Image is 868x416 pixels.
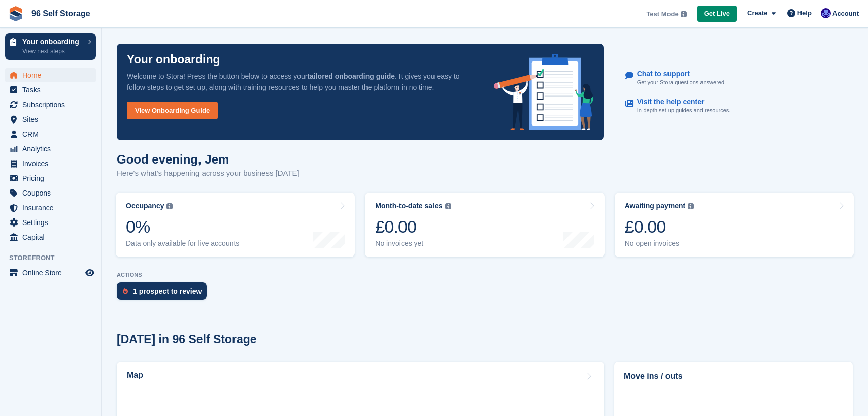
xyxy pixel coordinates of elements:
div: Awaiting payment [625,202,686,210]
span: Create [747,8,767,18]
a: menu [5,266,96,280]
strong: tailored onboarding guide [307,72,395,80]
p: Here's what's happening across your business [DATE] [117,168,299,179]
span: Test Mode [646,9,678,19]
div: 1 prospect to review [133,287,202,295]
span: Invoices [22,156,83,171]
span: Online Store [22,266,83,280]
a: Get Live [697,6,737,22]
span: Storefront [9,253,101,263]
img: stora-icon-8386f47178a22dfd0bd8f6a31ec36ba5ce8667c1dd55bd0f319d3a0aa187defe.svg [8,6,23,21]
span: Capital [22,230,83,244]
div: Data only available for live accounts [126,239,239,248]
span: Analytics [22,142,83,156]
h2: Move ins / outs [624,370,843,382]
a: Chat to support Get your Stora questions answered. [625,65,843,92]
p: View next steps [22,47,83,56]
a: menu [5,112,96,126]
img: icon-info-grey-7440780725fd019a000dd9b08b2336e03edf1995a4989e88bcd33f0948082b44.svg [688,203,694,209]
span: Tasks [22,83,83,97]
div: No invoices yet [375,239,451,248]
a: menu [5,201,96,215]
p: Chat to support [637,70,718,78]
img: prospect-51fa495bee0391a8d652442698ab0144808aea92771e9ea1ae160a38d050c398.svg [123,288,128,294]
span: Pricing [22,171,83,185]
p: Your onboarding [127,54,220,66]
p: Visit the help center [637,98,723,106]
a: Occupancy 0% Data only available for live accounts [116,193,355,257]
a: Preview store [84,267,96,279]
img: icon-info-grey-7440780725fd019a000dd9b08b2336e03edf1995a4989e88bcd33f0948082b44.svg [445,203,451,209]
a: View Onboarding Guide [127,102,218,119]
a: menu [5,156,96,171]
span: Insurance [22,201,83,215]
span: Coupons [22,186,83,200]
p: Welcome to Stora! Press the button below to access your . It gives you easy to follow steps to ge... [127,71,478,93]
span: Account [832,9,859,19]
p: Get your Stora questions answered. [637,78,726,87]
div: 0% [126,216,239,237]
p: In-depth set up guides and resources. [637,106,731,115]
a: 1 prospect to review [117,282,212,305]
h2: Map [127,371,143,380]
div: £0.00 [375,216,451,237]
a: menu [5,98,96,112]
p: Your onboarding [22,38,83,45]
a: Your onboarding View next steps [5,33,96,60]
a: menu [5,186,96,200]
span: Home [22,68,83,82]
a: menu [5,68,96,82]
a: Visit the help center In-depth set up guides and resources. [625,92,843,120]
span: Sites [22,112,83,126]
div: No open invoices [625,239,694,248]
a: menu [5,127,96,141]
div: £0.00 [625,216,694,237]
a: Awaiting payment £0.00 No open invoices [615,193,854,257]
div: Month-to-date sales [375,202,442,210]
div: Occupancy [126,202,164,210]
a: menu [5,83,96,97]
a: Month-to-date sales £0.00 No invoices yet [365,193,604,257]
img: icon-info-grey-7440780725fd019a000dd9b08b2336e03edf1995a4989e88bcd33f0948082b44.svg [166,203,173,209]
a: 96 Self Storage [27,5,94,22]
a: menu [5,230,96,244]
a: menu [5,171,96,185]
img: icon-info-grey-7440780725fd019a000dd9b08b2336e03edf1995a4989e88bcd33f0948082b44.svg [681,11,687,17]
span: Subscriptions [22,98,83,112]
span: Help [797,8,812,18]
span: Settings [22,215,83,230]
span: CRM [22,127,83,141]
span: Get Live [704,9,730,19]
img: onboarding-info-6c161a55d2c0e0a8cae90662b2fe09162a5109e8cc188191df67fb4f79e88e88.svg [494,54,593,130]
h2: [DATE] in 96 Self Storage [117,333,257,346]
a: menu [5,215,96,230]
img: Jem Plester [821,8,831,18]
h1: Good evening, Jem [117,152,299,166]
p: ACTIONS [117,272,853,278]
a: menu [5,142,96,156]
